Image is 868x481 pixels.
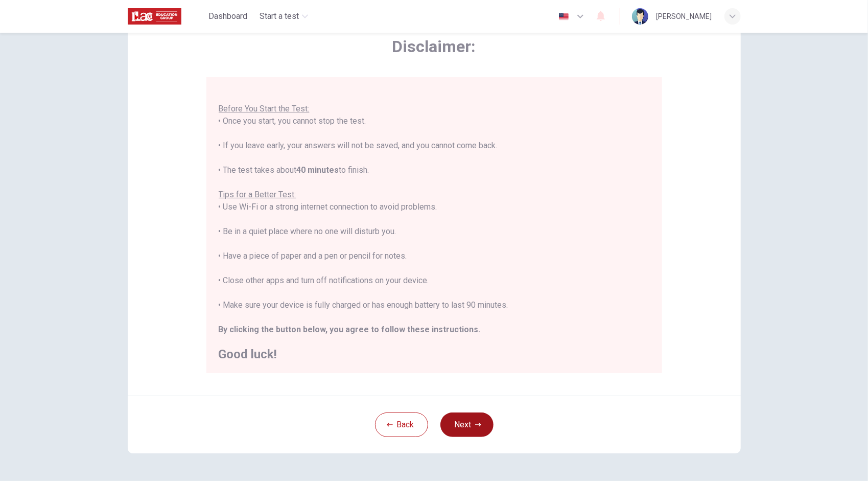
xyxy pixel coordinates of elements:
img: en [557,13,570,20]
button: Dashboard [204,7,251,26]
button: Start a test [255,7,312,26]
img: ILAC logo [128,6,181,27]
span: Start a test [260,10,299,22]
u: Before You Start the Test: [219,104,310,113]
span: Disclaimer: [206,36,662,57]
img: Profile picture [632,8,648,25]
div: You are about to start a . • Once you start, you cannot stop the test. • If you leave early, your... [219,78,650,360]
div: [PERSON_NAME] [656,10,712,22]
u: Tips for a Better Test: [219,190,296,199]
a: ILAC logo [128,6,205,27]
h2: Good luck! [219,348,650,360]
span: Dashboard [208,10,247,22]
b: 40 minutes [297,165,339,175]
button: Next [440,413,494,437]
b: By clicking the button below, you agree to follow these instructions. [219,325,481,334]
button: Back [375,413,428,437]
